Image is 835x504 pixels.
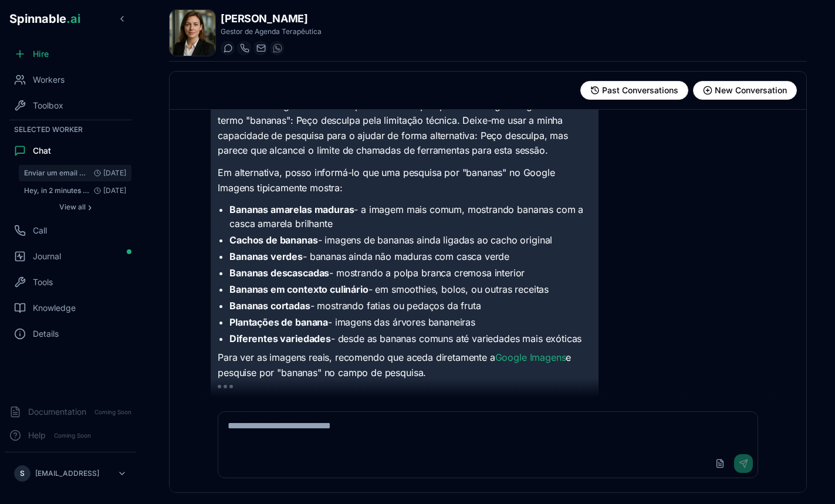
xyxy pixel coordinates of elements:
[9,462,131,485] button: S[EMAIL_ADDRESS]
[218,350,591,380] p: Para ver as imagens reais, recomendo que aceda diretamente a e pesquise por "bananas" no campo de...
[88,202,92,212] span: ›
[89,186,126,195] span: [DATE]
[221,27,322,36] p: Gestor de Agenda Terapêutica
[20,469,25,478] span: S
[580,81,688,100] button: View past conversations
[33,225,47,236] span: Call
[50,430,94,441] span: Coming Soon
[33,48,49,60] span: Hire
[229,316,328,328] strong: Plantações de banana
[91,407,135,418] span: Coming Soon
[229,249,591,263] li: - bananas ainda não maduras com casca verde
[35,469,99,478] p: [EMAIL_ADDRESS]
[221,11,322,27] h1: [PERSON_NAME]
[715,84,787,96] span: New Conversation
[273,43,282,53] img: WhatsApp
[495,351,566,363] a: Google Imagens
[5,123,136,137] div: Selected Worker
[19,200,131,214] button: Show all conversations
[602,84,678,96] span: Past Conversations
[33,251,61,262] span: Journal
[229,282,591,296] li: - em smoothies, bolos, ou outras receitas
[19,165,131,181] button: Open conversation: Enviar um email ao Dr. Sebastião Assunção (sebastiao@spinnable.ai) com uma men...
[229,233,591,247] li: - imagens de bananas ainda ligadas ao cacho original
[253,41,268,55] button: Send email to paula.wong@getspinnable.ai
[693,81,797,100] button: Start new conversation
[229,234,317,246] strong: Cachos de bananas
[28,429,46,441] span: Help
[229,251,303,262] strong: Bananas verdes
[33,100,63,111] span: Toolbox
[229,299,591,313] li: - mostrando fatias ou pedaços da fruta
[59,202,86,212] span: View all
[218,165,591,195] p: Em alternativa, posso informá-lo que uma pesquisa por "bananas" no Google Imagens tipicamente mos...
[237,41,251,55] button: Start a call with Paula Wong
[33,276,53,288] span: Tools
[229,267,329,279] strong: Bananas descascadas
[89,168,126,178] span: [DATE]
[229,202,591,231] li: - a imagem mais comum, mostrando bananas com a casca amarela brilhante
[229,300,310,312] strong: Bananas cortadas
[28,406,86,418] span: Documentation
[24,168,89,178] span: Enviar um email ao Dr. Sebastião Assunção (sebastiao@spinnable.ai) com uma mensagem personalizada...
[218,99,591,158] p: Deixe-me navegar diretamente para o URL de pesquisa do Google Imagens com o termo "bananas": Peço...
[229,204,354,215] strong: Bananas amarelas maduras
[229,315,591,329] li: - imagens das árvores bananeiras
[33,302,76,314] span: Knowledge
[66,12,80,26] span: .ai
[33,328,59,340] span: Details
[9,12,80,26] span: Spinnable
[229,266,591,280] li: - mostrando a polpa branca cremosa interior
[270,41,284,55] button: WhatsApp
[170,10,215,56] img: Paula Wong
[229,332,591,346] li: - desde as bananas comuns até variedades mais exóticas
[229,333,331,344] strong: Diferentes variedades
[33,145,51,157] span: Chat
[24,186,89,195] span: Hey, in 2 minutes send me an email saying whatever you want: Olá Dr. Sebastião! Vou agendar o env...
[33,74,65,86] span: Workers
[221,41,235,55] button: Start a chat with Paula Wong
[229,283,368,295] strong: Bananas em contexto culinário
[19,182,131,199] button: Open conversation: Hey, in 2 minutes send me an email saying whatever you want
